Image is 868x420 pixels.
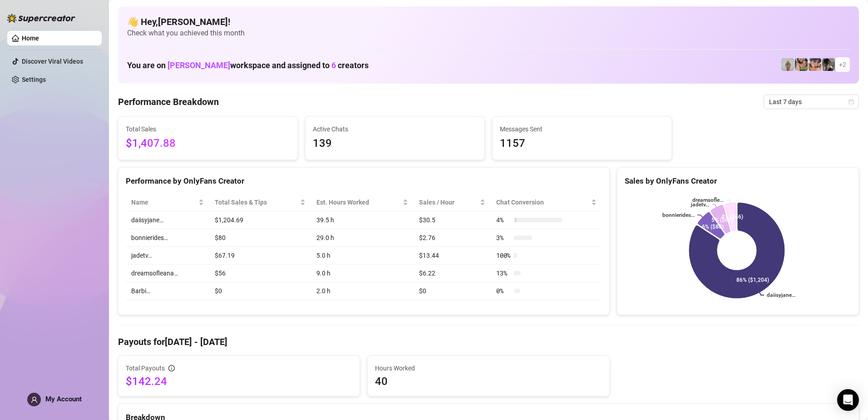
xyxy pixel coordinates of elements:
a: Settings [22,76,46,83]
text: daiisyjane… [767,292,795,299]
span: 4 % [496,215,511,225]
span: $142.24 [126,374,352,389]
span: 3 % [496,233,511,243]
h4: Performance Breakdown [118,95,219,108]
h1: You are on workspace and assigned to creators [127,60,369,70]
span: 139 [313,135,477,152]
td: $30.5 [414,211,491,229]
th: Name [126,194,209,211]
span: Last 7 days [769,95,853,109]
td: 5.0 h [311,247,414,265]
text: bonnierides… [662,212,695,218]
span: Total Sales & Tips [215,197,298,207]
th: Chat Conversion [491,194,602,211]
span: 0 % [496,286,511,296]
td: $80 [209,229,311,247]
span: Check what you achieved this month [127,28,850,38]
span: 100 % [496,250,511,260]
span: Sales / Hour [419,197,478,207]
span: $1,407.88 [126,135,290,152]
td: jadetv… [126,247,209,265]
div: Est. Hours Worked [316,197,401,207]
td: $2.76 [414,229,491,247]
td: $0 [209,282,311,300]
a: Home [22,35,39,42]
img: dreamsofleana [795,58,808,71]
text: dreamsofle... [692,197,724,203]
span: calendar [848,99,854,105]
span: 40 [375,374,602,389]
span: user [31,396,38,403]
td: 39.5 h [311,211,414,229]
td: Barbi… [126,282,209,300]
td: daiisyjane… [126,211,209,229]
span: My Account [45,395,82,403]
span: Messages Sent [500,124,664,134]
td: $0 [414,282,491,300]
td: $13.44 [414,247,491,265]
h4: 👋 Hey, [PERSON_NAME] ! [127,15,850,28]
span: Name [131,197,197,207]
span: Total Sales [126,124,290,134]
div: Open Intercom Messenger [837,389,859,411]
div: Performance by OnlyFans Creator [126,175,602,187]
text: jadetv… [690,201,709,208]
span: info-circle [168,365,175,371]
td: bonnierides… [126,229,209,247]
img: logo-BBDzfeDw.svg [7,14,75,23]
span: Hours Worked [375,363,602,373]
td: 9.0 h [311,265,414,282]
th: Sales / Hour [414,194,491,211]
div: Sales by OnlyFans Creator [625,175,851,187]
td: $1,204.69 [209,211,311,229]
td: 29.0 h [311,229,414,247]
td: dreamsofleana… [126,265,209,282]
h4: Payouts for [DATE] - [DATE] [118,335,859,348]
img: daiisyjane [822,58,835,71]
td: $6.22 [414,265,491,282]
td: 2.0 h [311,282,414,300]
img: bonnierides [809,58,821,71]
td: $56 [209,265,311,282]
th: Total Sales & Tips [209,194,311,211]
span: 1157 [500,135,664,152]
a: Discover Viral Videos [22,58,83,65]
img: Barbi [781,58,794,71]
span: Active Chats [313,124,477,134]
span: + 2 [839,60,846,70]
span: [PERSON_NAME] [168,60,230,70]
span: Chat Conversion [496,197,589,207]
span: 6 [331,60,336,70]
td: $67.19 [209,247,311,265]
span: 13 % [496,268,511,278]
span: Total Payouts [126,363,165,373]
